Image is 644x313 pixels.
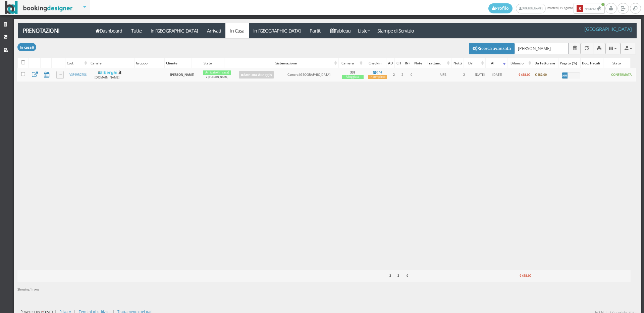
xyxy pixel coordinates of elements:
a: Tutte [127,23,146,38]
a: Arrivati [202,23,225,38]
div: Stato [603,58,630,68]
a: Profilo [488,3,513,13]
div: CH [395,58,403,68]
td: [DOMAIN_NAME] [92,68,138,82]
b: € 418,00 [519,72,530,77]
span: Showing 1 rows [17,287,39,292]
div: Cliente [165,58,192,68]
div: Incompleto [368,75,387,79]
small: 2 [PERSON_NAME] [206,75,228,79]
td: 0 [407,68,417,82]
div: Gruppo [135,58,164,68]
button: Aggiorna [581,43,593,54]
div: Note [412,58,424,68]
a: Stampe di Servizio [373,23,419,38]
button: In casa [17,43,36,51]
b: 3 [577,5,583,12]
div: Dal [464,58,485,68]
a: Dashboard [91,23,127,38]
span: martedì, 19 agosto [488,3,605,14]
td: Camera [GEOGRAPHIC_DATA] [285,68,339,82]
input: Cerca [515,43,569,54]
button: Ricerca avanzata [469,43,515,54]
a: [PERSON_NAME] [516,4,546,13]
img: BookingDesigner.com [5,1,73,14]
td: 2 [458,68,471,82]
td: [DATE] [489,68,505,82]
td: 2 [398,68,407,82]
button: Export [621,43,636,54]
h4: [GEOGRAPHIC_DATA] [584,26,632,32]
div: Checkin [364,58,386,68]
a: Prenotazioni [18,23,88,38]
div: Da Fatturare [533,58,558,68]
b: € 182,00 [535,72,547,77]
a: 0 / 4Incompleto [368,70,387,79]
a: Partiti [305,23,326,38]
a: In [GEOGRAPHIC_DATA] [146,23,202,38]
a: Liste [355,23,373,38]
a: In [GEOGRAPHIC_DATA] [249,23,305,38]
b: 2 [389,273,391,278]
a: In Casa [225,23,249,38]
div: Sistemazione [274,58,338,68]
b: CONFERMATA [611,72,632,77]
div: AD [386,58,394,68]
div: Arrivato (In casa) [203,70,231,75]
td: [DATE] [471,68,489,82]
div: Stato [192,58,224,68]
b: 0 [407,273,408,278]
div: Al [486,58,507,68]
a: Annulla Alloggio [239,71,274,79]
div: INF [403,58,412,68]
div: Alloggiata [342,75,363,79]
button: 3Notifiche [574,3,605,14]
td: 2 [389,68,398,82]
div: Camera [339,58,364,68]
div: Notti [451,58,464,68]
div: Canale [89,58,134,68]
b: 2 [397,273,399,278]
div: Doc. Fiscali [581,58,603,68]
div: Trattam. [424,58,451,68]
a: V3P49R2756 [69,72,87,77]
a: Tableau [326,23,355,38]
div: Pagato (%) [558,58,580,68]
img: logo-alberghi.it.png [95,70,125,75]
div: Cod. [65,58,89,68]
div: 30% [562,72,567,79]
b: [PERSON_NAME] [170,72,194,77]
div: € 418,00 [507,271,533,280]
div: Bilancio [507,58,533,68]
b: 338 [350,70,355,74]
td: AIFB [429,68,458,82]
